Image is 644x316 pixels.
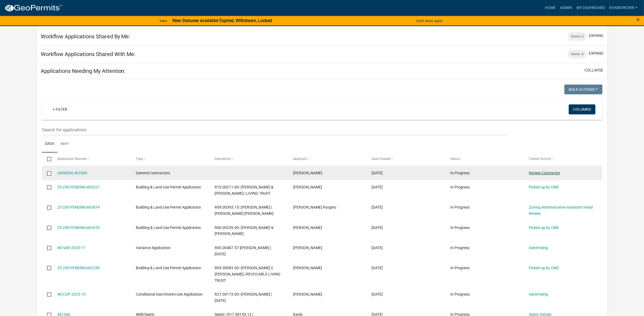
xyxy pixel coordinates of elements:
span: Building & Land Use Permit Application [136,225,201,230]
span: R27.00173.00 | Brandon Van Asten | 08/12/2025 [215,292,272,303]
a: Zoning Administrative Assistant Initial Review [529,205,593,216]
span: Building & Land Use Permit Application [136,205,201,209]
button: collapse [585,67,603,73]
span: R09.00393.15 | WILLIAM K ANGERMAN | JOANN M HOLT ANGERMAN [215,205,274,216]
span: Description [215,157,231,161]
a: Home [543,3,558,13]
a: 25-250-PENDING463874 [57,205,100,209]
a: 25-250-PENDING462970 [57,225,100,230]
button: expand [589,51,603,56]
button: Close [636,16,640,23]
span: 08/12/2025 [372,246,383,250]
div: Items: 0 [568,50,587,58]
span: In Progress [450,292,470,296]
button: Don't show again [414,16,445,25]
span: Jerald Rutgers [293,205,336,209]
a: Advertising [529,246,548,250]
span: 08/14/2025 [372,205,383,209]
span: 08/18/2025 [372,185,383,189]
datatable-header-cell: Application Number [52,153,131,166]
datatable-header-cell: Current Activity [524,153,602,166]
datatable-header-cell: Type [131,153,209,166]
span: Type [136,157,143,161]
span: R10.00211.00 | CHARLES G & MARLENE J MAYHEW | LIVING TRUST [215,185,274,196]
strong: New Statuses available! Expired, Withdrawn, Locked [172,18,272,23]
span: Date Created [372,157,391,161]
datatable-header-cell: Description [209,153,288,166]
a: GENERAL467409 [57,171,87,175]
span: 08/11/2025 [372,266,383,270]
span: Jim Roemer [293,266,322,270]
a: + Filter [48,104,72,114]
span: Current Activity [529,157,551,161]
span: Matthew Ketchum [293,246,322,250]
a: WCCUP-2025-13 [57,292,86,296]
a: WCVAR-2025-17 [57,246,85,250]
a: 25-250-PENDING465227 [57,185,100,189]
span: Status [450,157,460,161]
span: R06.00259.00 | STEVEN M & STACY J MILLER [215,225,274,236]
span: × [636,16,640,23]
span: Conditional Use/Interim Use Application [136,292,203,296]
span: In Progress [450,205,470,209]
span: In Progress [450,266,470,270]
span: Ryan Knutson [293,171,322,175]
h5: Workflow Applications Shared By Me: [41,33,130,40]
a: 25-250-PENDING462250 [57,266,100,270]
div: Items: 0 [568,32,587,41]
span: 08/10/2025 [372,292,383,296]
span: Application Number [57,157,87,161]
input: Search for applications [42,124,508,135]
a: My Dashboard [574,3,607,13]
h5: Workflow Applications Shared With Me: [41,51,136,57]
h5: Applications Needing My Attention: [41,68,126,74]
a: Picked up by CMS [529,266,559,270]
span: Melinda Smith [293,225,322,230]
span: Building & Land Use Permit Application [136,185,201,189]
span: Jeff Gusa [293,185,322,189]
a: Map [57,135,72,153]
span: 08/12/2025 [372,225,383,230]
a: Review Contractor [529,171,560,175]
a: khaberkorn [607,3,640,13]
a: View [157,16,169,25]
datatable-header-cell: Applicant [288,153,366,166]
datatable-header-cell: Select [42,153,52,166]
button: Bulk Actions [564,85,602,94]
span: R05.00983.00 | COLE L ROEMER || JAMES D ROEMER | REVOCABLE LIVING TRUST [215,266,281,283]
a: Admin [558,3,574,13]
span: Applicant [293,157,307,161]
span: General Contractors [136,171,170,175]
a: Picked up by CMS [529,185,559,189]
a: Picked up by CMS [529,225,559,230]
span: In Progress [450,171,470,175]
a: Advertising [529,292,548,296]
a: Data [42,135,57,153]
button: Columns [569,104,595,114]
span: In Progress [450,185,470,189]
span: In Progress [450,225,470,230]
span: Variance Application [136,246,171,250]
span: R05.00487.57 |Matthew SKetchum | 08/15/2025 [215,246,271,256]
button: expand [589,33,603,39]
span: Building & Land Use Permit Application [136,266,201,270]
datatable-header-cell: Date Created [366,153,445,166]
datatable-header-cell: Status [445,153,524,166]
span: Brandon [293,292,322,296]
span: 08/21/2025 [372,171,383,175]
span: In Progress [450,246,470,250]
